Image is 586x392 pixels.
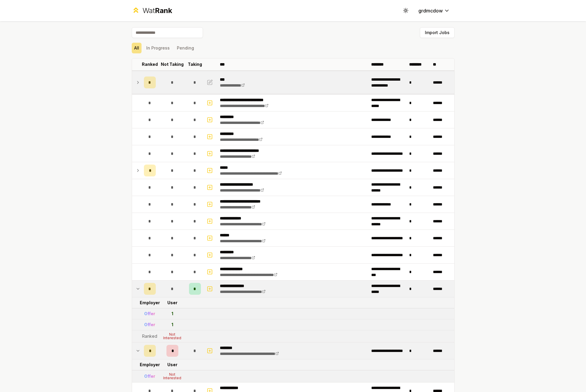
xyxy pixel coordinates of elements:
button: All [132,43,142,53]
div: Ranked [142,333,157,339]
td: Employer [142,359,158,370]
span: Rank [155,6,172,15]
button: Pending [174,43,196,53]
div: Not Interested [161,333,184,340]
span: grdmcdow [418,7,443,14]
p: Not Taking [161,61,184,67]
a: WatRank [132,6,172,15]
p: Taking [188,61,202,67]
div: 1 [171,311,173,317]
td: User [158,359,187,370]
td: Employer [142,297,158,308]
div: Not Interested [161,373,184,380]
button: grdmcdow [414,5,455,16]
button: Import Jobs [420,27,455,38]
div: Offer [144,373,155,379]
p: Ranked [142,61,158,67]
div: Offer [144,322,155,328]
div: Offer [144,311,155,317]
td: User [158,297,187,308]
button: In Progress [144,43,172,53]
div: Wat [142,6,172,15]
div: 1 [171,322,173,328]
